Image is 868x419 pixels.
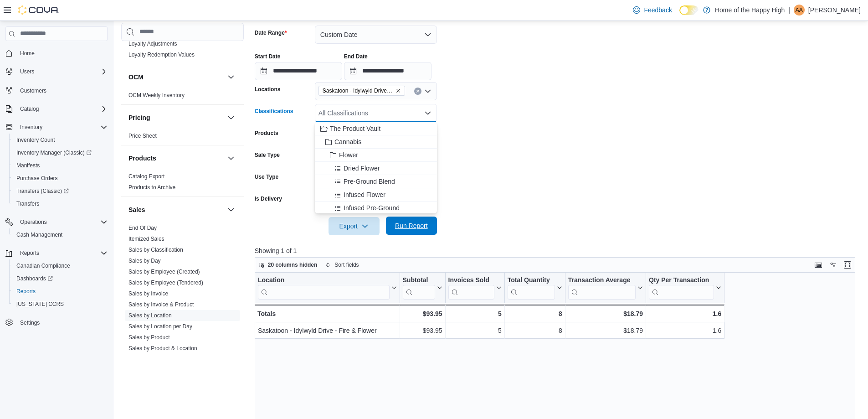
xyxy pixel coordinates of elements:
span: Home [16,47,108,59]
label: Sale Type [255,151,280,159]
div: $93.95 [402,325,442,336]
span: Sales by Product & Location [128,345,197,352]
button: Close list of options [424,109,431,117]
button: Inventory [16,122,46,133]
span: Cash Management [16,231,62,238]
a: Transfers (Classic) [13,186,72,197]
div: 5 [448,325,501,336]
a: Inventory Count [13,134,59,145]
label: Date Range [255,29,287,36]
span: Transfers [16,200,39,207]
button: Sales [128,205,224,214]
span: Manifests [16,162,40,169]
div: Subtotal [402,276,435,300]
span: Inventory [16,122,108,133]
a: Loyalty Redemption Values [128,52,195,58]
button: Total Quantity [508,276,562,300]
button: Catalog [16,103,42,114]
a: Sales by Employee (Created) [128,269,200,275]
div: 8 [508,308,562,319]
a: Inventory Manager (Classic) [9,146,111,159]
a: Sales by Location per Day [128,323,192,330]
a: Sales by Invoice & Product [128,301,194,308]
button: Products [128,154,224,163]
div: Totals [257,308,397,319]
button: OCM [226,72,236,83]
div: 1.6 [649,325,721,336]
span: Canadian Compliance [16,262,70,269]
button: Subtotal [402,276,442,300]
a: OCM Weekly Inventory [128,92,185,98]
span: Customers [16,84,108,96]
span: Feedback [644,5,672,15]
button: Run Report [386,217,437,235]
label: Start Date [255,53,281,60]
p: | [788,5,790,16]
p: [PERSON_NAME] [808,5,861,16]
span: Infused Flower [344,190,385,199]
span: Inventory Count [13,134,108,145]
a: Sales by Product & Location [128,345,197,352]
button: Operations [16,217,51,228]
a: Dashboards [9,272,111,285]
span: Run Report [395,221,428,230]
div: 1.6 [649,308,721,319]
span: Users [16,66,108,77]
div: $18.79 [568,325,643,336]
div: OCM [121,90,244,104]
span: Sales by Location per Day [128,323,192,330]
button: Pre-Ground Blend [315,175,437,188]
span: Operations [20,218,47,226]
button: Pricing [128,113,224,122]
button: Manifests [9,159,111,172]
span: Manifests [13,160,108,171]
a: Sales by Classification [128,247,183,253]
button: Canadian Compliance [9,259,111,272]
div: Invoices Sold [448,276,494,300]
a: Canadian Compliance [13,260,74,271]
button: Export [329,217,380,235]
a: Home [16,48,38,59]
button: OCM [128,72,224,82]
div: Qty Per Transaction [649,276,714,300]
div: Location [258,276,390,285]
span: Saskatoon - Idylwyld Drive - Fire & Flower [318,86,405,96]
span: Loyalty Redemption Values [128,51,195,58]
button: Transaction Average [568,276,643,300]
button: Sort fields [322,259,362,270]
span: Transfers [13,198,108,209]
span: Settings [16,317,108,328]
label: Products [255,129,278,137]
span: 20 columns hidden [268,261,318,269]
span: Price Sheet [128,132,157,140]
button: Infused Flower [315,188,437,202]
h3: Pricing [128,113,150,122]
span: Reports [16,248,108,259]
span: Home [20,50,35,57]
a: Catalog Export [128,173,164,180]
a: Transfers (Classic) [9,185,111,197]
button: 20 columns hidden [255,259,321,270]
button: Catalog [2,103,111,115]
span: Inventory [20,124,42,131]
span: Dried Flower [344,164,380,173]
div: Transaction Average [568,276,636,285]
span: Loyalty Adjustments [128,40,177,47]
a: [US_STATE] CCRS [13,299,67,310]
div: Loyalty [121,38,244,64]
div: Qty Per Transaction [649,276,714,285]
span: Sales by Invoice & Product [128,301,194,308]
span: Inventory Manager (Classic) [16,149,92,156]
button: Location [258,276,397,300]
span: Dashboards [13,273,108,284]
span: Transfers (Classic) [13,186,108,197]
button: Display options [827,259,838,270]
button: Users [16,66,38,77]
a: Sales by Day [128,258,161,264]
a: Inventory Manager (Classic) [13,147,95,158]
div: Pricing [121,130,244,145]
div: $18.79 [568,308,643,319]
div: Total Quantity [508,276,555,300]
button: Reports [16,248,43,259]
button: Operations [2,216,111,228]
